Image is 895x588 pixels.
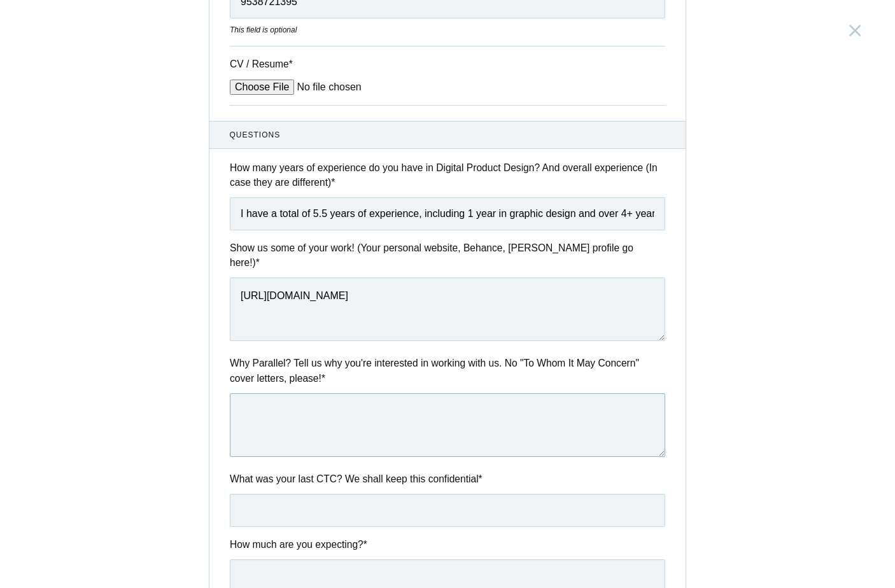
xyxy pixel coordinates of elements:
div: This field is optional [230,24,665,36]
label: How many years of experience do you have in Digital Product Design? And overall experience (In ca... [230,160,665,190]
label: Show us some of your work! (Your personal website, Behance, [PERSON_NAME] profile go here!) [230,241,665,270]
label: What was your last CTC? We shall keep this confidential [230,472,665,486]
label: How much are you expecting? [230,537,665,552]
label: Why Parallel? Tell us why you're interested in working with us. No "To Whom It May Concern" cover... [230,356,665,386]
span: Questions [230,129,666,141]
label: CV / Resume [230,57,325,71]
